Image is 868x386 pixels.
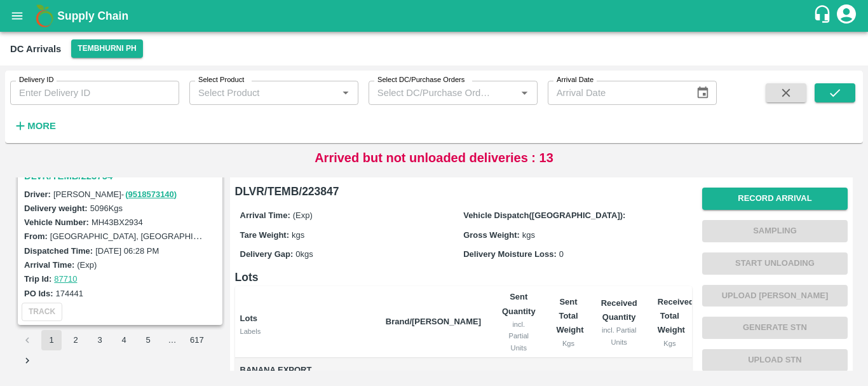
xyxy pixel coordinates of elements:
div: … [162,334,182,347]
span: 0 kgs [295,249,313,259]
nav: pagination navigation [15,330,225,371]
b: Received Total Weight [658,297,694,335]
button: Record Arrival [702,188,848,210]
div: incl. Partial Units [600,324,637,348]
b: Lots [240,314,257,323]
button: Go to page 4 [114,330,134,350]
label: [GEOGRAPHIC_DATA], [GEOGRAPHIC_DATA], [GEOGRAPHIC_DATA], [GEOGRAPHIC_DATA], [GEOGRAPHIC_DATA] [50,231,499,241]
div: incl. Partial Units [501,319,536,354]
button: open drawer [3,1,32,31]
button: More [10,115,59,137]
label: Select DC/Purchase Orders [377,75,465,85]
h6: Lots [235,268,692,286]
div: Labels [240,326,376,337]
label: Dispatched Time: [24,246,93,256]
div: Kgs [658,338,682,349]
button: Select DC [71,39,142,58]
button: Go to page 5 [138,330,158,350]
b: Sent Quantity [502,292,536,315]
b: Supply Chain [57,10,128,22]
span: [PERSON_NAME] - [53,190,178,199]
span: 0 [559,249,564,259]
label: Select Product [198,75,244,85]
span: kgs [522,230,535,240]
input: Select Product [193,85,334,101]
label: Delivery Moisture Loss: [463,249,557,259]
p: Arrived but not unloaded deliveries : 13 [315,148,553,167]
label: 174441 [56,289,83,298]
button: Go to next page [17,350,37,371]
b: Received Quantity [601,298,637,322]
label: Delivery Gap: [240,249,294,259]
strong: More [27,121,56,131]
label: Delivery ID [19,75,53,85]
label: MH43BX2934 [92,217,143,227]
label: [DATE] 06:28 PM [95,246,159,256]
label: Arrival Time: [240,210,290,220]
button: page 1 [41,330,62,350]
button: Open [516,85,532,101]
span: kgs [292,230,304,240]
button: Go to page 2 [65,330,86,350]
label: 5096 Kgs [90,203,123,213]
img: logo [32,3,57,29]
div: customer-support [813,4,835,27]
label: Delivery weight: [24,203,88,213]
label: Driver: [24,190,51,199]
label: Arrival Time: [24,260,74,270]
label: From: [24,231,48,241]
label: Tare Weight: [240,230,290,240]
label: Vehicle Number: [24,217,89,227]
input: Enter Delivery ID [10,81,179,105]
input: Arrival Date [548,81,686,105]
b: Brand/[PERSON_NAME] [386,317,481,326]
input: Select DC/Purchase Orders [372,85,496,101]
a: (9518573140) [125,190,177,199]
button: Go to page 3 [90,330,110,350]
span: Banana Export [240,363,376,378]
label: Arrival Date [557,75,593,85]
div: DC Arrivals [10,41,61,57]
label: Gross Weight: [463,230,520,240]
span: (Exp) [293,210,313,220]
h6: DLVR/TEMB/223847 [235,183,692,200]
button: Go to page 617 [186,330,208,350]
label: Trip Id: [24,274,51,284]
label: PO Ids: [24,289,53,298]
a: 87710 [54,274,77,284]
a: Supply Chain [57,7,813,25]
div: Kgs [556,338,580,349]
b: Sent Total Weight [556,297,583,335]
label: Vehicle Dispatch([GEOGRAPHIC_DATA]): [463,210,625,220]
button: Open [337,85,354,101]
div: account of current user [835,3,858,29]
button: Choose date [691,81,715,105]
label: (Exp) [77,260,97,270]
